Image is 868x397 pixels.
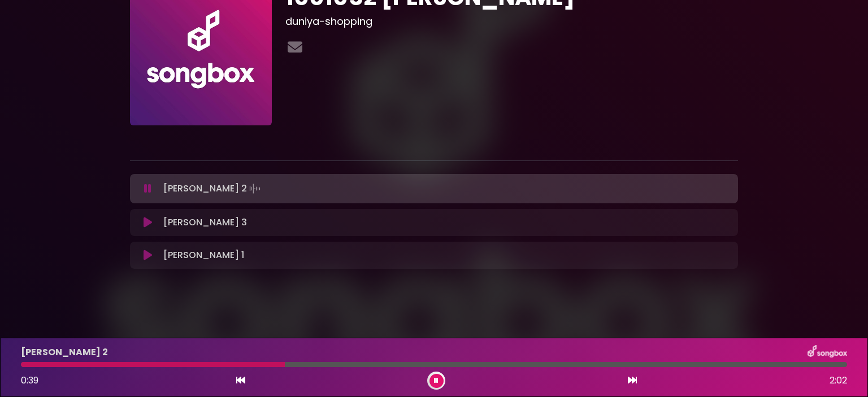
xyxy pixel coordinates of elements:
[285,15,738,28] h3: duniya-shopping
[163,216,247,229] p: [PERSON_NAME] 3
[163,248,244,262] p: [PERSON_NAME] 1
[247,181,263,197] img: waveform4.gif
[163,181,263,197] p: [PERSON_NAME] 2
